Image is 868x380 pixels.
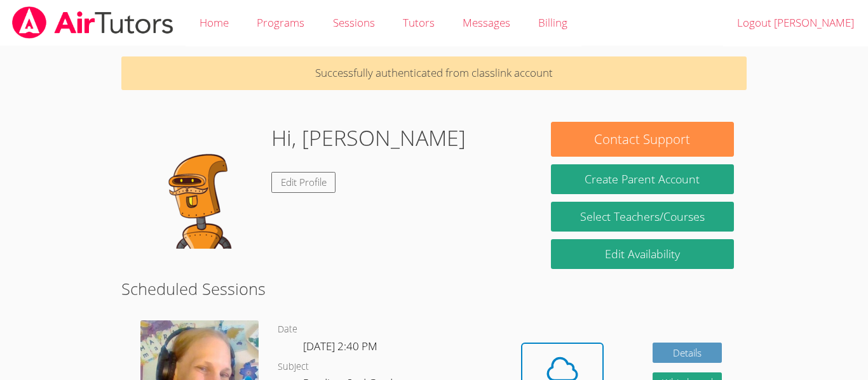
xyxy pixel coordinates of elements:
[271,172,336,193] a: Edit Profile
[551,239,734,269] a: Edit Availability
[271,122,466,154] h1: Hi, [PERSON_NAME]
[278,322,297,337] dt: Date
[134,122,261,249] img: default.png
[463,15,510,30] span: Messages
[11,6,175,39] img: airtutors_banner-c4298cdbf04f3fff15de1276eac7730deb9818008684d7c2e4769d2f7ddbe033.png
[303,339,377,353] span: [DATE] 2:40 PM
[121,56,747,90] p: Successfully authenticated from classlink account
[653,343,722,364] a: Details
[278,359,309,375] dt: Subject
[551,164,734,194] button: Create Parent Account
[551,202,734,232] a: Select Teachers/Courses
[551,122,734,157] button: Contact Support
[121,277,747,301] h2: Scheduled Sessions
